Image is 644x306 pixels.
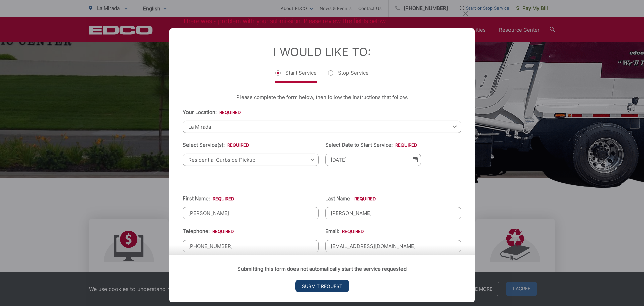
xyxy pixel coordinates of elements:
label: Stop Service [328,69,369,83]
label: Telephone: [183,228,234,234]
label: Email: [325,228,364,234]
label: Select Service(s): [183,142,249,148]
label: Select Date to Start Service: [325,142,417,148]
label: Last Name: [325,195,376,201]
strong: Submitting this form does not automatically start the service requested [237,266,407,272]
label: I Would Like To: [273,45,371,58]
label: Start Service [275,69,317,83]
label: Your Location: [183,109,241,115]
input: Submit Request [295,280,349,292]
h2: There was a problem with your submission. Please review the fields below. [169,4,475,28]
span: Residential Curbside Pickup [183,153,319,166]
label: First Name: [183,195,234,201]
input: Select date [325,153,421,166]
p: Please complete the form below, then follow the instructions that follow. [183,93,461,101]
span: La Mirada [183,120,461,133]
img: Select date [413,157,418,162]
